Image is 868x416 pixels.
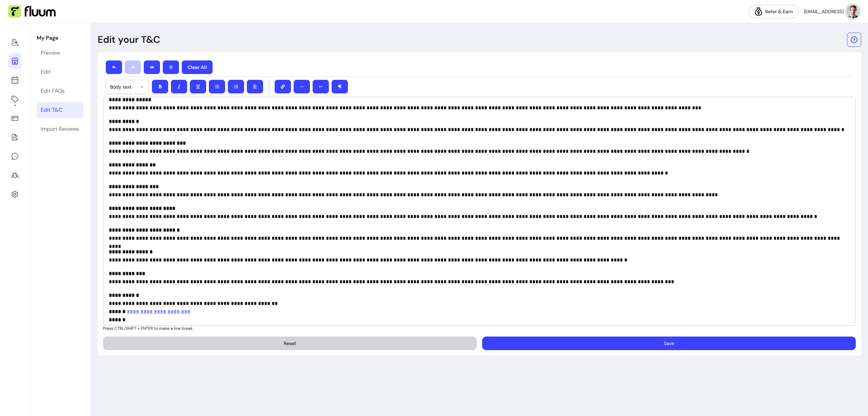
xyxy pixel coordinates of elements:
a: My Page [8,53,21,69]
div: Edit T&C [41,106,62,114]
img: avatar [846,5,860,18]
div: Edit FAQs [41,87,65,95]
span: Body text [110,84,137,90]
div: Preview [41,49,60,57]
a: Offerings [8,91,21,107]
button: Clear All [182,60,213,74]
a: Calendar [8,72,21,88]
a: Sales [8,110,21,126]
a: Settings [8,186,21,202]
a: Forms [8,129,21,145]
button: avatar[EMAIL_ADDRESS] [804,5,860,18]
p: My Page [37,34,83,42]
p: Clear All [188,64,207,71]
div: Import Reviews [41,125,79,133]
a: Refer & Earn [749,5,798,18]
a: Edit T&C [37,102,83,118]
a: Edit [37,64,83,80]
img: Fluum Logo [8,5,56,18]
button: Save [482,337,856,350]
a: My Messages [8,148,21,164]
button: Reset [103,337,477,350]
a: Preview [37,45,83,61]
a: Clients [8,167,21,183]
span: [EMAIL_ADDRESS] [804,8,844,15]
button: Body text [106,80,149,94]
a: Edit FAQs [37,83,83,99]
button: ― [294,80,310,93]
div: Edit [41,68,51,76]
a: Home [8,34,21,50]
p: Press CTRL/SHIFT + ENTER to make a line break. [103,326,856,331]
a: Import Reviews [37,121,83,137]
p: Edit your T&C [98,34,160,46]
